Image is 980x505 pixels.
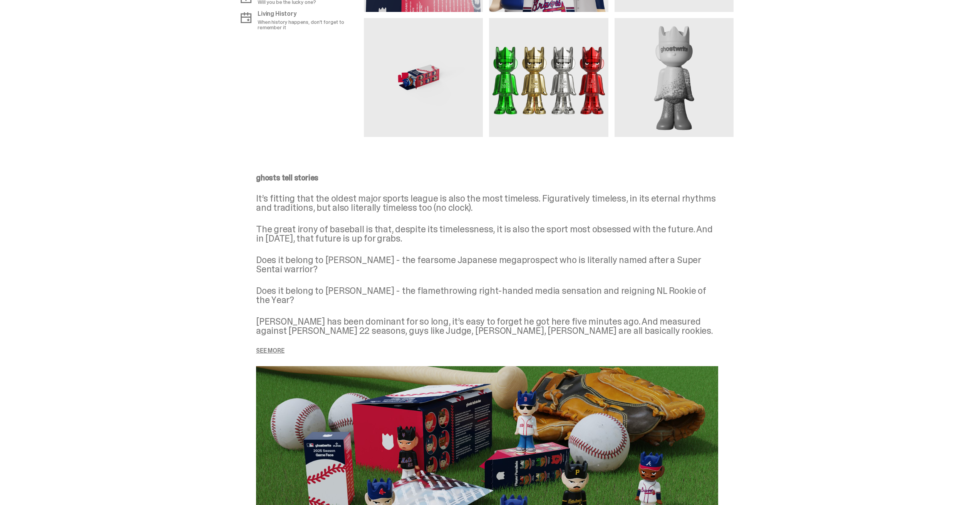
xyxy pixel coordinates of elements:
[256,286,718,305] p: Does it belong to [PERSON_NAME] - the flamethrowing right-handed media sensation and reigning NL ...
[256,348,718,354] p: See more
[256,174,718,182] p: ghosts tell stories
[489,18,608,137] img: media gallery image
[258,11,359,17] p: Living History
[364,18,483,137] img: media gallery image
[256,255,718,274] p: Does it belong to [PERSON_NAME] - the fearsome Japanese megaprospect who is literally named after...
[256,317,718,335] p: [PERSON_NAME] has been dominant for so long, it’s easy to forget he got here five minutes ago. An...
[258,19,359,30] p: When history happens, don't forget to remember it
[615,18,734,137] img: media gallery image
[256,194,718,212] p: It’s fitting that the oldest major sports league is also the most timeless. Figuratively timeless...
[256,225,718,243] p: The great irony of baseball is that, despite its timelessness, it is also the sport most obsessed...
